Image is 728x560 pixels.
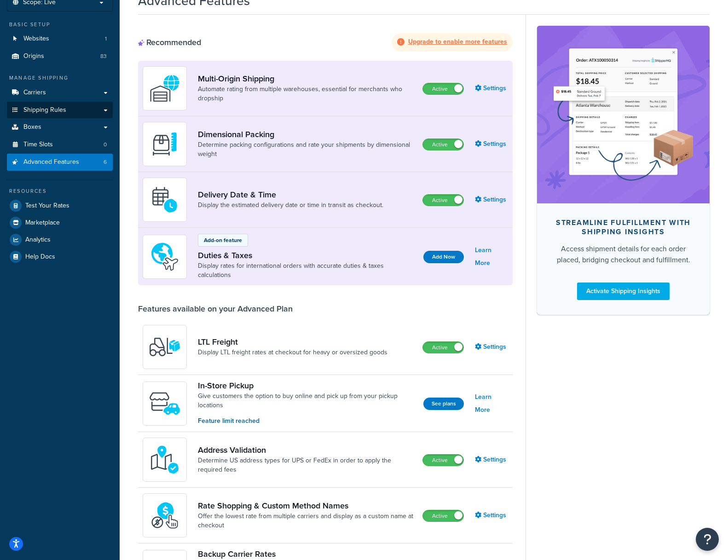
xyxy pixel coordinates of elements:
div: Basic Setup [7,21,113,29]
li: Time Slots [7,136,113,153]
div: Features available on your Advanced Plan [138,304,293,314]
img: DTVBYsAAAAAASUVORK5CYII= [149,128,181,160]
a: Duties & Taxes [198,250,416,260]
a: Help Docs [7,248,113,265]
a: Learn More [475,244,508,270]
img: wfgcfpwTIucLEAAAAASUVORK5CYII= [149,387,181,420]
a: Settings [475,509,508,522]
a: Activate Shipping Insights [577,283,670,300]
div: Streamline Fulfillment with Shipping Insights [552,218,695,237]
span: Time Slots [23,141,53,149]
p: Feature limit reached [198,416,416,426]
a: In-Store Pickup [198,381,416,391]
span: Help Docs [25,253,55,261]
label: Active [423,195,463,206]
span: Boxes [23,123,41,131]
span: Marketplace [25,219,60,227]
span: Carriers [23,89,46,97]
a: Boxes [7,119,113,136]
img: y79ZsPf0fXUFUhFXDzUgf+ktZg5F2+ohG75+v3d2s1D9TjoU8PiyCIluIjV41seZevKCRuEjTPPOKHJsQcmKCXGdfprl3L4q7... [149,331,181,363]
label: Active [423,455,463,466]
button: Open Resource Center [696,528,719,551]
span: Advanced Features [23,158,79,166]
li: Advanced Features [7,154,113,171]
a: Learn More [475,391,508,416]
img: WatD5o0RtDAAAAAElFTkSuQmCC [149,72,181,104]
a: LTL Freight [198,337,387,347]
li: Origins [7,48,113,65]
a: Settings [475,82,508,95]
a: Automate rating from multiple warehouses, essential for merchants who dropship [198,85,415,103]
span: Analytics [25,236,51,244]
span: 83 [100,52,107,60]
a: Rate Shopping & Custom Method Names [198,501,415,511]
div: Recommended [138,37,201,47]
button: See plans [423,398,464,410]
a: Determine packing configurations and rate your shipments by dimensional weight [198,140,415,159]
span: Websites [23,35,49,43]
a: Display LTL freight rates at checkout for heavy or oversized goods [198,348,387,357]
div: Access shipment details for each order placed, bridging checkout and fulfillment. [552,243,695,266]
a: Test Your Rates [7,197,113,214]
a: Time Slots0 [7,136,113,153]
p: Add-on feature [204,236,242,244]
a: Analytics [7,231,113,248]
a: Address Validation [198,445,415,455]
label: Active [423,510,463,521]
span: 0 [104,141,107,149]
a: Offer the lowest rate from multiple carriers and display as a custom name at checkout [198,512,415,530]
a: Settings [475,453,508,466]
div: Manage Shipping [7,74,113,82]
a: Backup Carrier Rates [198,549,416,559]
a: Dimensional Packing [198,129,415,139]
a: Carriers [7,84,113,101]
li: Websites [7,30,113,47]
label: Active [423,342,463,353]
a: Websites1 [7,30,113,47]
div: Resources [7,187,113,195]
a: Delivery Date & Time [198,190,383,200]
button: Add Now [423,251,464,263]
label: Active [423,139,463,150]
a: Determine US address types for UPS or FedEx in order to apply the required fees [198,456,415,474]
a: Give customers the option to buy online and pick up from your pickup locations [198,392,416,410]
a: Settings [475,138,508,150]
span: Shipping Rules [23,106,66,114]
img: feature-image-si-e24932ea9b9fcd0ff835db86be1ff8d589347e8876e1638d903ea230a36726be.png [551,40,696,190]
img: icon-duo-feat-landed-cost-7136b061.png [149,241,181,273]
img: icon-duo-feat-rate-shopping-ecdd8bed.png [149,499,181,531]
a: Settings [475,193,508,206]
span: Origins [23,52,44,60]
a: Shipping Rules [7,102,113,119]
img: kIG8fy0lQAAAABJRU5ErkJggg== [149,444,181,476]
a: Marketplace [7,214,113,231]
img: gfkeb5ejjkALwAAAABJRU5ErkJggg== [149,184,181,216]
span: 6 [104,158,107,166]
a: Display rates for international orders with accurate duties & taxes calculations [198,261,416,280]
a: Multi-Origin Shipping [198,74,415,84]
strong: Upgrade to enable more features [408,37,507,46]
a: Settings [475,341,508,353]
a: Advanced Features6 [7,154,113,171]
span: Test Your Rates [25,202,69,210]
label: Active [423,83,463,94]
span: 1 [105,35,107,43]
a: Display the estimated delivery date or time in transit as checkout. [198,201,383,210]
a: Origins83 [7,48,113,65]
